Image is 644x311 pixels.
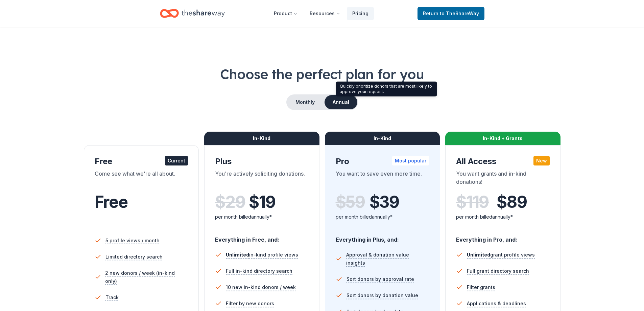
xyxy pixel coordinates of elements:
span: $ 89 [497,193,527,212]
div: All Access [456,156,550,167]
button: Annual [325,95,357,109]
div: New [533,156,550,165]
span: Limited directory search [105,253,163,261]
div: Most popular [392,156,429,165]
div: Everything in Plus, and: [336,230,429,244]
div: You want grants and in-kind donations! [456,170,550,188]
a: Pricing [347,7,374,20]
span: Track [105,293,119,302]
div: You want to save even more time. [336,170,429,188]
span: Filter grants [467,283,495,291]
span: $ 19 [249,193,275,212]
button: Monthly [287,95,323,109]
button: Resources [304,7,345,20]
h1: Choose the perfect plan for you [27,65,617,84]
div: In-Kind + Grants [445,132,560,145]
div: Everything in Free, and: [215,230,309,244]
span: 10 new in-kind donors / week [226,283,296,291]
button: Product [268,7,303,20]
a: Home [160,5,225,21]
div: You're actively soliciting donations. [215,170,309,188]
div: per month billed annually* [215,213,309,221]
span: Unlimited [226,252,249,258]
div: In-Kind [204,132,319,145]
div: Pro [336,156,429,167]
span: Return [423,9,479,18]
span: Sort donors by approval rate [347,275,414,283]
span: 5 profile views / month [105,237,160,245]
div: Quickly prioritize donors that are most likely to approve your request. [336,82,437,96]
span: to TheShareWay [440,10,479,16]
span: in-kind profile views [226,252,298,258]
div: Plus [215,156,309,167]
span: Full in-kind directory search [226,267,292,275]
span: grant profile views [467,252,535,258]
span: $ 39 [369,193,399,212]
span: Sort donors by donation value [347,291,418,299]
a: Returnto TheShareWay [418,7,484,20]
div: In-Kind [325,132,440,145]
div: per month billed annually* [336,213,429,221]
span: Free [95,192,128,212]
span: Full grant directory search [467,267,529,275]
div: Everything in Pro, and: [456,230,550,244]
span: Applications & deadlines [467,299,526,308]
span: Approval & donation value insights [346,251,429,267]
span: Filter by new donors [226,299,274,308]
span: Unlimited [467,252,490,258]
div: per month billed annually* [456,213,550,221]
div: Come see what we're all about. [95,170,188,188]
div: Free [95,156,188,167]
div: Current [165,156,188,165]
span: 2 new donors / week (in-kind only) [105,269,188,285]
nav: Main [268,5,374,21]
